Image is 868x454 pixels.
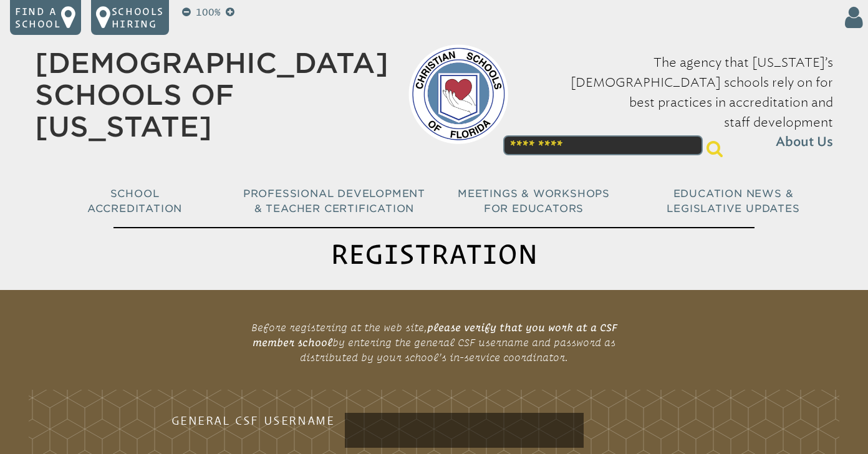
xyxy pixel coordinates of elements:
[15,5,61,30] p: Find a school
[253,322,617,348] b: please verify that you work at a CSF member school
[776,132,833,152] span: About Us
[667,188,799,215] span: Education News & Legislative Updates
[229,315,639,370] p: Before registering at the web site, by entering the general CSF username and password as distribu...
[243,188,425,215] span: Professional Development & Teacher Certification
[528,52,833,152] p: The agency that [US_STATE]’s [DEMOGRAPHIC_DATA] schools rely on for best practices in accreditati...
[408,44,508,144] img: csf-logo-web-colors.png
[35,47,388,143] a: [DEMOGRAPHIC_DATA] Schools of [US_STATE]
[113,227,755,280] h1: Registration
[193,5,223,20] p: 100%
[112,5,164,30] p: Schools Hiring
[458,188,610,215] span: Meetings & Workshops for Educators
[87,188,182,215] span: School Accreditation
[135,413,335,428] h3: General CSF Username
